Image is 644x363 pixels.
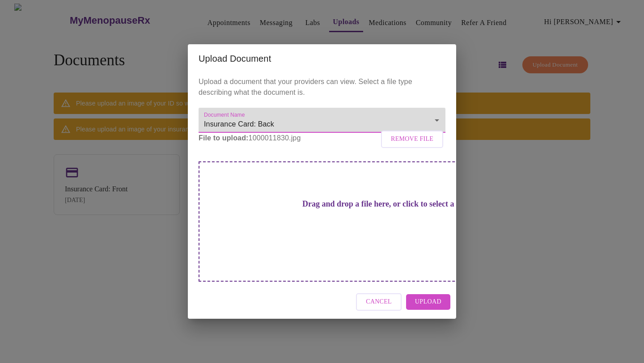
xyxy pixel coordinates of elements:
[261,199,508,209] h3: Drag and drop a file here, or click to select a file
[406,294,450,310] button: Upload
[381,131,443,148] button: Remove File
[415,296,441,308] span: Upload
[356,293,402,311] button: Cancel
[199,134,249,142] strong: File to upload:
[199,108,445,133] div: Insurance Card: Back
[366,296,392,308] span: Cancel
[199,133,445,144] p: 1000011830.jpg
[391,134,433,145] span: Remove File
[199,51,445,66] h2: Upload Document
[199,76,445,98] p: Upload a document that your providers can view. Select a file type describing what the document is.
